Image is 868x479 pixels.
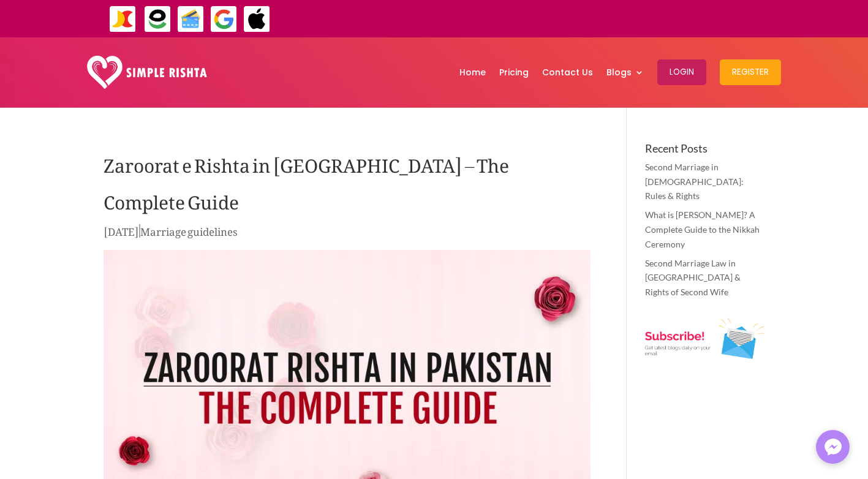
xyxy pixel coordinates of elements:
a: Second Marriage in [DEMOGRAPHIC_DATA]: Rules & Rights [645,162,744,202]
img: ApplePay-icon [243,6,271,33]
img: GooglePay-icon [210,6,238,33]
a: Login [657,40,706,104]
a: Contact Us [542,40,593,104]
img: EasyPaisa-icon [144,6,172,33]
p: | [104,222,591,246]
h4: Recent Posts [645,143,764,160]
img: JazzCash-icon [109,6,137,33]
button: Login [657,59,706,85]
img: Credit Cards [177,6,205,33]
button: Register [720,59,781,85]
img: Messenger [821,435,845,459]
span: [DATE] [104,216,139,242]
a: What is [PERSON_NAME]? A Complete Guide to the Nikkah Ceremony [645,209,760,249]
a: Home [459,40,486,104]
a: Marriage guidelines [140,216,238,242]
a: Second Marriage Law in [GEOGRAPHIC_DATA] & Rights of Second Wife [645,258,741,298]
a: Register [720,40,781,104]
a: Pricing [499,40,529,104]
a: Blogs [606,40,644,104]
h1: Zaroorat e Rishta in [GEOGRAPHIC_DATA] – The Complete Guide [104,143,591,222]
